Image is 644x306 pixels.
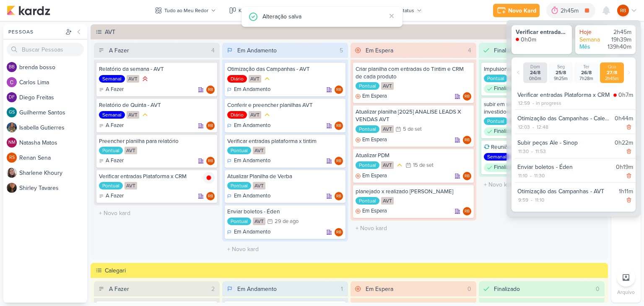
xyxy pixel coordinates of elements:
div: 1 [338,285,346,293]
div: Responsável: Rogerio Bispo [206,122,215,130]
div: Rogerio Bispo [206,157,215,165]
div: Rogerio Bispo [463,172,471,180]
div: Responsável: Rogerio Bispo [335,157,343,165]
div: Pessoas [7,28,64,36]
div: N a t a s h a M a t o s [19,138,87,147]
div: Rogerio Bispo [463,207,471,215]
div: G u i l h e r m e S a n t o s [19,108,87,117]
div: Pontual [484,117,508,125]
div: 12:48 [536,123,549,131]
div: Prioridade Média [395,161,404,169]
div: Guilherme Santos [7,107,17,117]
p: RS [9,156,15,160]
div: 19h39m [606,36,631,44]
div: Pontual [99,147,123,154]
div: in progress [536,99,561,107]
input: + Novo kard [96,207,218,219]
p: RB [465,210,470,214]
div: Rogerio Bispo [335,228,343,236]
div: 0h44m [615,114,633,123]
div: Pontual [484,75,508,82]
img: Shirley Tavares [7,183,17,193]
div: Responsável: Rogerio Bispo [335,192,343,200]
img: tracking [516,38,519,41]
div: 2h45m [561,6,581,15]
div: Em Andamento [227,228,270,236]
div: Otimização das Campanhas - AVT [517,187,615,196]
p: A Fazer [106,86,124,94]
div: Reunião com cliente AVT [484,143,600,151]
div: Natasha Matos [7,137,17,148]
p: RB [336,194,341,199]
input: + Novo kard [352,222,475,234]
div: 9h25m [551,76,571,81]
div: 26/8 [576,70,597,76]
p: RB [208,88,213,92]
p: Finalizado [494,127,518,136]
p: RB [336,231,341,235]
div: Rogerio Bispo [335,192,343,200]
p: NM [8,140,16,145]
div: Seg [551,64,571,70]
div: Finalizado [494,46,520,55]
div: Prioridade Média [263,111,271,119]
div: Responsável: Rogerio Bispo [335,228,343,236]
div: 5 [336,46,346,55]
div: Pontual [356,82,379,90]
div: 0 [464,285,475,293]
div: Diário [227,111,247,119]
div: 0h0m [521,36,536,44]
div: 11:10 [534,196,545,204]
p: RB [336,88,341,92]
div: 2h45m [602,76,622,81]
div: Relatório da semana - AVT [99,65,215,73]
div: A Fazer [109,285,129,293]
div: - [528,172,533,179]
div: Responsável: Rogerio Bispo [463,92,471,101]
div: - [531,99,536,107]
div: Renan Sena [7,153,17,163]
div: AVT [125,182,137,189]
div: A Fazer [109,46,129,55]
div: 27/8 [602,70,622,76]
div: Em Espera [366,285,393,293]
div: - [531,123,536,131]
div: S h i r l e y T a v a r e s [19,184,87,192]
div: 9:59 [517,196,529,204]
div: Diego Freitas [7,92,17,102]
div: subir em search um conjunto com termos de investidores - Éden [484,101,600,116]
div: 11:30 [517,148,530,155]
div: Em Espera [366,46,393,55]
div: AVT [253,182,265,189]
div: Ter [576,64,597,70]
div: Atualizar PDM [356,152,471,159]
p: A Fazer [106,157,124,165]
div: 4 [208,46,218,55]
div: 2 [208,285,218,293]
div: I s a b e l l a G u t i e r r e s [19,123,87,132]
p: Finalizado [494,85,518,93]
div: 0 [592,285,603,293]
div: AVT [249,75,261,83]
div: 2h45m [606,29,631,36]
div: Finalizado [484,85,521,93]
p: Em Andamento [234,228,270,236]
div: 15 de set [413,163,434,168]
p: RB [208,159,213,163]
div: Semanal [484,153,510,161]
div: Rogerio Bispo [335,86,343,94]
p: Em Andamento [234,157,270,165]
p: Em Espera [362,92,387,101]
div: R e n a n S e n a [19,153,87,162]
div: Verificar entradas Plataforma x CRM [517,91,610,99]
div: Atualizar planilha [2025] ANALISE LEADS X VENDAS AVT [356,108,471,123]
div: A Fazer [99,192,124,200]
input: Buscar Pessoas [7,43,84,56]
div: 11:53 [535,148,547,155]
p: RB [336,159,341,163]
div: Responsável: Rogerio Bispo [463,136,471,144]
div: Responsável: Rogerio Bispo [335,122,343,130]
div: 12:59 [517,99,531,107]
div: Otimização das Campanhas - AVT [227,65,343,73]
div: Calegari [105,266,605,275]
